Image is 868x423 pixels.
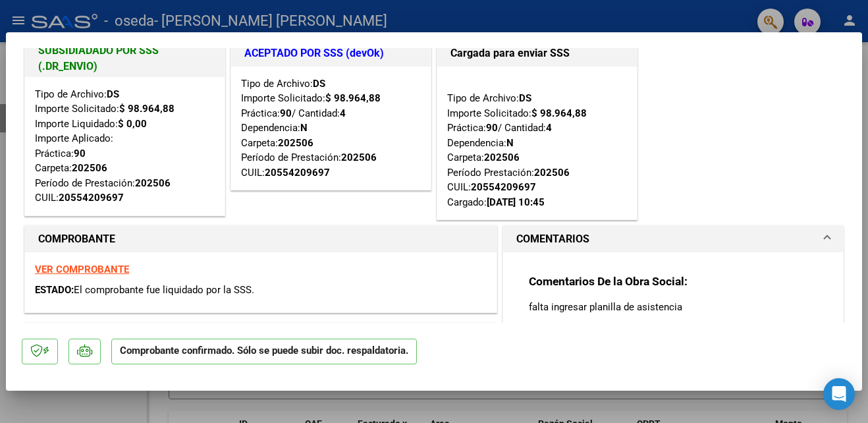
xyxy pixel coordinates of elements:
div: COMENTARIOS [503,252,843,374]
span: ESTADO: [35,284,74,296]
div: Tipo de Archivo: Importe Solicitado: Práctica: / Cantidad: Dependencia: Carpeta: Período de Prest... [241,76,421,181]
div: Open Intercom Messenger [823,378,855,410]
div: Tipo de Archivo: Importe Solicitado: Importe Liquidado: Importe Aplicado: Práctica: Carpeta: Perí... [35,87,215,206]
strong: N [506,137,514,149]
strong: [DATE] 10:45 [487,196,545,208]
div: 20554209697 [59,190,124,206]
strong: 202506 [72,162,107,174]
strong: DS [313,78,325,90]
strong: 90 [74,148,86,159]
strong: $ 98.964,88 [531,107,587,119]
strong: DS [107,88,119,100]
strong: DS [519,92,531,104]
div: 20554209697 [265,165,330,181]
h1: ACEPTADO POR SSS (devOk) [244,45,418,61]
strong: N [300,122,308,134]
strong: 202506 [135,177,171,189]
a: VER COMPROBANTE [35,264,129,275]
strong: $ 98.964,88 [325,92,381,104]
strong: 202506 [484,152,520,163]
p: falta ingresar planilla de asistencia [529,300,817,314]
strong: COMPROBANTE [38,233,115,245]
h1: COMENTARIOS [516,231,589,247]
span: El comprobante fue liquidado por la SSS. [74,284,254,296]
strong: 90 [486,122,498,134]
p: Comprobante confirmado. Sólo se puede subir doc. respaldatoria. [111,339,417,364]
div: Tipo de Archivo: Importe Solicitado: Práctica: / Cantidad: Dependencia: Carpeta: Período Prestaci... [447,76,627,210]
strong: $ 0,00 [118,118,147,130]
div: 20554209697 [471,180,536,195]
strong: 4 [340,107,346,119]
strong: 4 [546,122,552,134]
strong: 202506 [341,152,377,163]
h1: Cargada para enviar SSS [450,45,624,61]
strong: 202506 [278,137,313,149]
strong: 202506 [534,167,570,179]
strong: Comentarios De la Obra Social: [529,275,688,288]
strong: 90 [280,107,292,119]
mat-expansion-panel-header: COMENTARIOS [503,226,843,252]
h1: SUBSIDIADADO POR SSS (.DR_ENVIO) [38,43,211,74]
strong: $ 98.964,88 [119,103,175,115]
